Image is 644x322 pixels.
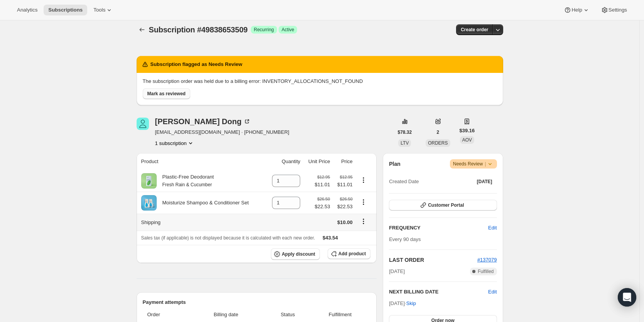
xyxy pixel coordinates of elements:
span: $10.00 [337,219,353,225]
button: Settings [596,5,632,15]
button: 2 [432,127,444,138]
span: $11.01 [335,181,352,189]
p: The subscription order was held due to a billing error: INVENTORY_ALLOCATIONS_NOT_FOUND [143,78,497,85]
h2: FREQUENCY [389,224,488,232]
span: Fulfilled [478,268,494,275]
span: | [485,161,486,167]
th: Product [137,153,266,170]
span: Apply discount [282,251,315,257]
button: Subscriptions [44,5,87,15]
span: $39.16 [460,127,475,135]
button: Edit [483,222,501,234]
span: Billing date [191,311,261,319]
span: Needs Review [453,160,494,168]
span: Recurring [254,27,274,33]
span: Customer Portal [428,202,464,208]
button: Product actions [357,198,370,206]
span: Michelle Dong [137,118,149,130]
h2: LAST ORDER [389,256,477,264]
span: Subscription #49838653509 [149,25,248,34]
span: Skip [406,300,416,307]
button: Mark as reviewed [143,88,190,99]
small: $26.50 [340,197,353,201]
button: Create order [456,24,493,35]
span: AOV [462,137,472,143]
span: Analytics [17,7,37,13]
button: Help [559,5,594,15]
span: Edit [488,224,497,232]
button: Subscriptions [137,24,147,35]
button: Add product [328,248,370,259]
h2: NEXT BILLING DATE [389,288,488,296]
h2: Payment attempts [143,298,371,306]
button: Apply discount [271,248,320,260]
span: Create order [461,27,488,33]
span: [DATE] [389,268,405,275]
button: Analytics [12,5,42,15]
button: Skip [402,297,421,310]
span: Fulfillment [314,311,366,319]
small: $12.95 [340,175,353,179]
button: Customer Portal [389,200,497,211]
button: Edit [488,288,497,296]
th: Price [332,153,355,170]
span: Settings [609,7,627,13]
small: $26.50 [317,197,330,201]
span: Every 90 days [389,236,421,242]
button: [DATE] [472,176,497,187]
th: Unit Price [303,153,332,170]
small: $12.95 [317,175,330,179]
button: Tools [89,5,118,15]
span: Created Date [389,178,419,185]
button: #137079 [477,256,497,264]
a: #137079 [477,257,497,263]
button: Product actions [155,139,194,147]
span: $43.54 [323,235,338,241]
span: $11.01 [315,181,330,189]
span: [EMAIL_ADDRESS][DOMAIN_NAME] · [PHONE_NUMBER] [155,128,289,136]
img: product img [141,173,157,189]
span: $22.53 [315,203,330,211]
h2: Plan [389,160,401,168]
button: $78.32 [393,127,417,138]
span: [DATE] · [389,300,416,306]
span: Help [571,7,582,13]
th: Quantity [265,153,303,170]
button: Shipping actions [357,217,370,226]
th: Shipping [137,214,266,231]
span: 2 [437,129,439,135]
span: Sales tax (if applicable) is not displayed because it is calculated with each new order. [141,235,315,241]
span: Mark as reviewed [147,91,186,97]
span: $22.53 [335,203,352,211]
span: $78.32 [398,129,412,135]
h2: Subscription flagged as Needs Review [150,61,242,68]
button: Product actions [357,176,370,184]
span: Subscriptions [48,7,83,13]
div: [PERSON_NAME] Dong [155,118,251,125]
div: Plastic-Free Deodorant [157,173,214,189]
div: Moisturize Shampoo & Conditioner Set [157,199,249,207]
small: Fresh Rain & Cucumber [162,182,212,187]
img: product img [141,195,157,211]
span: Tools [93,7,105,13]
span: Status [266,311,310,319]
div: Open Intercom Messenger [618,288,636,307]
span: ORDERS [428,140,448,146]
span: LTV [401,140,409,146]
span: [DATE] [477,179,492,185]
span: Add product [338,251,366,257]
span: Active [282,27,294,33]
